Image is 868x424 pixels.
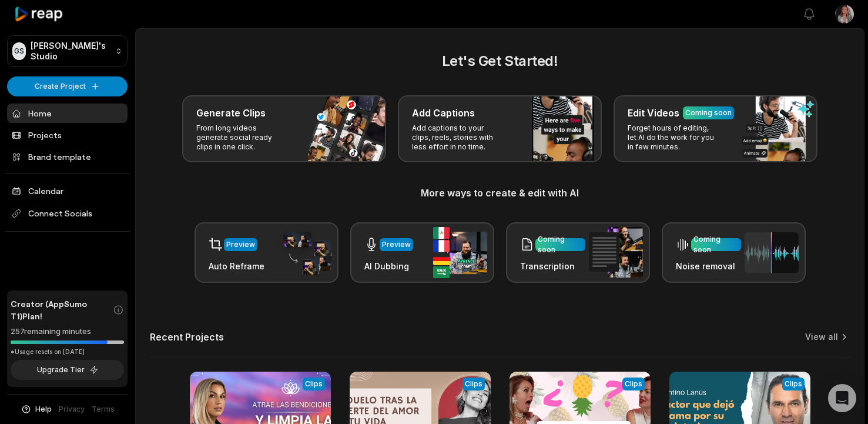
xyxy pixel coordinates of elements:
[11,326,124,338] div: 257 remaining minutes
[92,404,115,415] a: Terms
[150,331,224,343] h2: Recent Projects
[35,404,52,415] span: Help
[628,106,679,120] h3: Edit Videos
[382,239,411,250] div: Preview
[805,331,838,343] a: View all
[21,404,52,415] button: Help
[433,227,487,278] img: ai_dubbing.png
[7,203,128,224] span: Connect Socials
[520,260,585,272] h3: Transcription
[412,106,475,120] h3: Add Captions
[7,181,128,201] a: Calendar
[828,384,856,412] div: Open Intercom Messenger
[196,123,287,152] p: From long videos generate social ready clips in one click.
[364,260,413,272] h3: AI Dubbing
[676,260,741,272] h3: Noise removal
[589,227,643,278] img: transcription.png
[7,104,128,123] a: Home
[31,41,110,62] p: [PERSON_NAME]'s Studio
[628,123,719,152] p: Forget hours of editing, let AI do the work for you in few minutes.
[685,108,732,118] div: Coming soon
[196,106,266,120] h3: Generate Clips
[209,260,264,272] h3: Auto Reframe
[538,234,583,255] div: Coming soon
[226,239,255,250] div: Preview
[12,42,26,60] div: GS
[11,348,124,356] div: *Usage resets on [DATE]
[7,147,128,166] a: Brand template
[412,123,503,152] p: Add captions to your clips, reels, stories with less effort in no time.
[150,51,850,72] h2: Let's Get Started!
[7,76,128,96] button: Create Project
[11,360,124,380] button: Upgrade Tier
[7,125,128,145] a: Projects
[11,298,113,322] span: Creator (AppSumo T1) Plan!
[150,186,850,200] h3: More ways to create & edit with AI
[277,230,331,276] img: auto_reframe.png
[745,232,799,273] img: noise_removal.png
[693,234,739,255] div: Coming soon
[59,404,85,415] a: Privacy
